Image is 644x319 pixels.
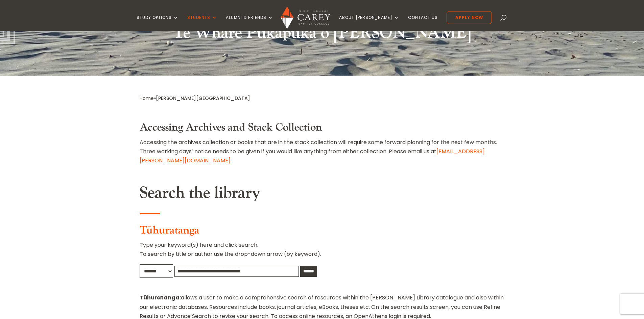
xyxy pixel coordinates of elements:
[408,15,438,31] a: Contact Us
[140,138,505,165] p: Accessing the archives collection or books that are in the stack collection will require some for...
[226,15,273,31] a: Alumni & Friends
[281,6,330,29] img: Carey Baptist College
[140,95,154,102] a: Home
[140,121,505,137] h3: Accessing Archives and Stack Collection
[156,95,250,102] span: [PERSON_NAME][GEOGRAPHIC_DATA]
[140,240,505,264] p: Type your keyword(s) here and click search. To search by title or author use the drop-down arrow ...
[140,183,505,206] h2: Search the library
[140,23,505,46] h2: Te Whare Pukapuka o [PERSON_NAME]
[447,11,492,24] a: Apply Now
[339,15,399,31] a: About [PERSON_NAME]
[140,294,181,301] strong: Tūhuratanga:
[140,224,505,240] h3: Tūhuratanga
[137,15,178,31] a: Study Options
[187,15,217,31] a: Students
[140,95,250,102] span: »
